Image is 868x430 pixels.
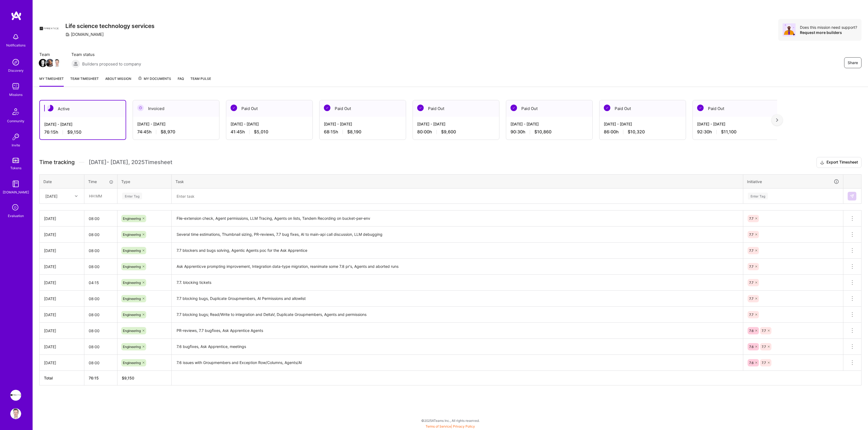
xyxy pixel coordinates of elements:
[39,76,64,87] a: My timesheet
[762,329,766,333] span: 7.7
[44,280,80,285] div: [DATE]
[84,324,117,338] input: HH:MM
[11,203,21,213] i: icon SelectionTeam
[816,157,861,168] button: Export Timesheet
[749,265,754,269] span: 7.7
[123,233,141,237] span: Engineering
[84,211,117,226] input: HH:MM
[254,129,268,135] span: $5,010
[39,19,59,39] img: Company Logo
[226,100,312,117] div: Paid Out
[172,339,742,354] textarea: 7.6 bugfixes, Ask Apprentice, meetings
[800,30,857,35] div: Request more builders
[697,121,775,127] div: [DATE] - [DATE]
[44,264,80,269] div: [DATE]
[347,129,361,135] span: $8,190
[693,100,779,117] div: Paid Out
[417,105,424,111] img: Paid Out
[44,129,121,135] div: 76:15 h
[89,159,172,166] span: [DATE] - [DATE] , 2025 Timesheet
[800,25,857,30] div: Does this mission need support?
[84,275,117,290] input: HH:MM
[534,129,551,135] span: $10,860
[510,129,588,135] div: 90:30 h
[604,129,681,135] div: 86:00 h
[172,323,742,338] textarea: PR-reviews, 7.7 bugfixes, Ask Apprentice Agents
[10,57,21,68] img: discovery
[161,129,175,135] span: $8,970
[46,58,53,68] a: Team Member Avatar
[172,227,742,242] textarea: Several time estimations, Thumbnail sizing, PR-reviews, 7.7 bug fixes, AI to main-api call discus...
[123,249,141,253] span: Engineering
[84,243,117,258] input: HH:MM
[628,129,645,135] span: $10,320
[33,414,868,427] div: © 2025 ATeams Inc., All rights reserved.
[749,297,754,301] span: 7.7
[84,371,117,385] th: 76:15
[10,178,21,189] img: guide book
[10,390,21,401] img: Apprentice: Life science technology services
[71,59,80,68] img: Builders proposed to company
[9,390,23,401] a: Apprentice: Life science technology services
[10,131,21,142] img: Invite
[137,121,215,127] div: [DATE] - [DATE]
[44,360,80,366] div: [DATE]
[88,179,113,184] div: Time
[749,329,754,333] span: 7.6
[848,60,858,65] span: Share
[46,59,54,67] img: Team Member Avatar
[172,307,742,322] textarea: 7.7 blocking bugs; Read/Write to integration and DeltaV, Duplicate Groupmembers, Agents and permi...
[10,408,21,419] img: User Avatar
[40,174,84,189] th: Date
[11,11,22,21] img: logo
[40,101,126,117] div: Active
[7,118,24,124] div: Community
[231,121,308,127] div: [DATE] - [DATE]
[697,129,775,135] div: 92:30 h
[84,227,117,242] input: HH:MM
[123,216,141,221] span: Engineering
[65,23,155,29] h3: Life science technology services
[749,281,754,285] span: 7.7
[84,356,117,370] input: HH:MM
[44,312,80,318] div: [DATE]
[65,32,70,37] i: icon CompanyGray
[12,142,20,148] div: Invite
[747,178,839,185] div: Initiative
[506,100,592,117] div: Paid Out
[697,105,704,111] img: Paid Out
[71,52,141,57] span: Team status
[3,189,29,195] div: [DOMAIN_NAME]
[105,76,131,87] a: About Mission
[137,129,215,135] div: 74:45 h
[172,291,742,306] textarea: 7.7 blocking bugs, Duplicate Groupmembers, AI Permissions and allowlist
[762,345,766,349] span: 7.7
[749,345,754,349] span: 7.6
[441,129,456,135] span: $9,600
[12,158,19,163] img: tokens
[122,376,134,380] span: $ 9,150
[10,32,21,42] img: bell
[47,105,53,111] img: Active
[324,121,401,127] div: [DATE] - [DATE]
[44,248,80,253] div: [DATE]
[417,129,495,135] div: 80:00 h
[721,129,736,135] span: $11,100
[599,100,686,117] div: Paid Out
[123,345,141,349] span: Engineering
[604,121,681,127] div: [DATE] - [DATE]
[75,195,78,197] i: icon Chevron
[426,424,475,428] span: |
[40,371,84,385] th: Total
[44,296,80,302] div: [DATE]
[84,307,117,322] input: HH:MM
[413,100,499,117] div: Paid Out
[39,58,46,68] a: Team Member Avatar
[324,105,330,111] img: Paid Out
[783,23,796,36] img: Avatar
[231,129,308,135] div: 41:45 h
[324,129,401,135] div: 68:15 h
[122,192,142,200] div: Enter Tag
[749,216,754,221] span: 7.7
[84,340,117,354] input: HH:MM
